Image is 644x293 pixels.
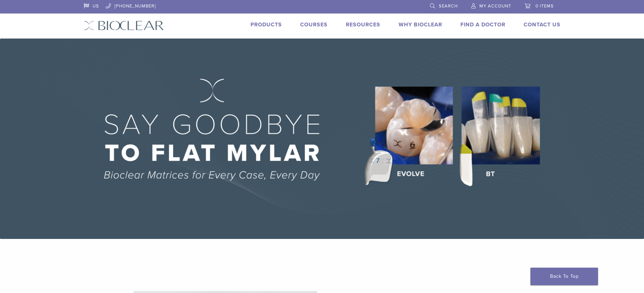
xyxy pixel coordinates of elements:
[399,21,442,28] a: Why Bioclear
[524,21,560,28] a: Contact Us
[439,3,458,9] span: Search
[346,21,380,28] a: Resources
[530,268,598,285] a: Back To Top
[300,21,328,28] a: Courses
[460,21,505,28] a: Find A Doctor
[84,21,164,30] img: Bioclear
[479,3,511,9] span: My Account
[251,21,282,28] a: Products
[535,3,554,9] span: 0 items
